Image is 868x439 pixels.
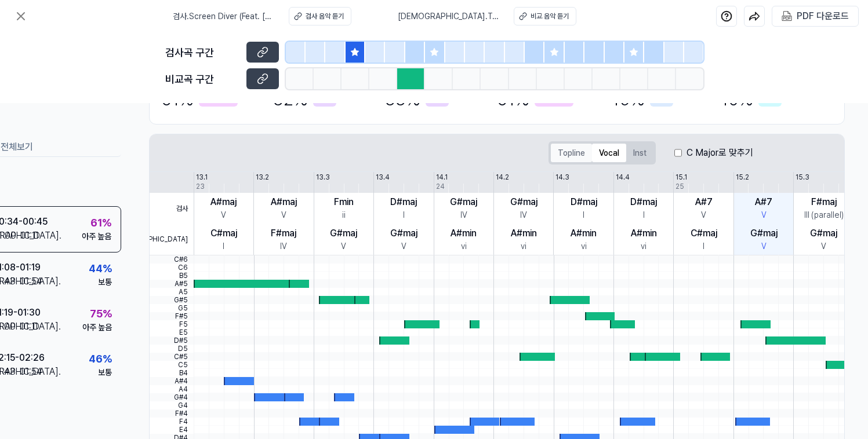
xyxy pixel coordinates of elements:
[210,195,237,209] div: A#maj
[511,226,537,240] div: A#min
[703,240,704,253] div: I
[334,195,354,209] div: Fmin
[626,144,653,162] button: Inst
[643,209,645,221] div: I
[150,272,194,280] span: B5
[150,280,194,288] span: A#5
[90,306,112,321] div: 75 %
[510,195,537,209] div: G#maj
[256,172,269,182] div: 13.2
[150,193,194,224] span: 검사
[675,181,684,192] div: 25
[436,172,448,182] div: 14.1
[150,393,194,401] span: G#4
[90,215,111,231] div: 61 %
[721,10,732,22] img: help
[782,11,792,21] img: PDF Download
[521,240,526,253] div: vi
[150,345,194,353] span: D5
[196,172,208,182] div: 13.1
[749,10,760,22] img: share
[630,195,657,209] div: D#maj
[150,264,194,272] span: C6
[89,351,112,367] div: 46 %
[631,226,657,240] div: A#min
[150,328,194,336] span: E5
[196,181,205,192] div: 23
[150,361,194,369] span: C5
[82,321,112,334] div: 아주 높음
[390,226,417,240] div: G#maj
[223,240,224,253] div: I
[796,172,809,182] div: 15.3
[150,426,194,434] span: E4
[571,226,597,240] div: A#min
[376,172,390,182] div: 13.4
[98,276,112,288] div: 보통
[691,226,717,240] div: C#maj
[581,240,587,253] div: vi
[641,240,647,253] div: vi
[150,401,194,409] span: G4
[555,172,569,182] div: 14.3
[341,240,346,253] div: V
[330,226,357,240] div: G#maj
[165,71,239,87] div: 비교곡 구간
[695,195,713,209] div: A#7
[306,11,344,21] div: 검사 음악 듣기
[401,240,406,253] div: V
[797,9,849,24] div: PDF 다운로드
[403,209,405,221] div: I
[460,209,467,221] div: IV
[271,195,297,209] div: A#maj
[496,172,509,182] div: 14.2
[289,7,351,25] button: 검사 음악 듣기
[82,231,111,243] div: 아주 높음
[210,226,237,240] div: C#maj
[687,146,753,160] label: C Major로 맞추기
[750,226,778,240] div: G#maj
[390,195,417,209] div: D#maj
[514,7,576,25] button: 비교 음악 듣기
[520,209,527,221] div: IV
[150,369,194,377] span: B4
[150,336,194,345] span: D#5
[150,255,194,264] span: C#6
[451,226,477,240] div: A#min
[173,10,275,23] span: 검사 . Screen Diver (Feat. [PERSON_NAME])
[571,195,597,209] div: D#maj
[150,288,194,296] span: A5
[280,240,287,253] div: IV
[98,367,112,379] div: 보통
[804,209,844,221] div: III (parallel)
[342,209,346,221] div: ii
[1,138,33,156] button: 전체보기
[810,226,837,240] div: G#maj
[150,320,194,328] span: F5
[150,385,194,393] span: A4
[779,6,851,26] button: PDF 다운로드
[761,240,767,253] div: V
[450,195,477,209] div: G#maj
[150,418,194,426] span: F4
[551,144,592,162] button: Topline
[150,312,194,320] span: F#5
[811,195,837,209] div: F#maj
[150,224,194,255] span: [DEMOGRAPHIC_DATA]
[398,10,500,23] span: [DEMOGRAPHIC_DATA] . Tranqueira ((Guia DVD))
[221,209,226,221] div: V
[150,377,194,385] span: A#4
[755,195,772,209] div: A#7
[583,209,584,221] div: I
[165,45,239,60] div: 검사곡 구간
[281,209,286,221] div: V
[701,209,706,221] div: V
[531,11,569,21] div: 비교 음악 듣기
[761,209,767,221] div: V
[616,172,630,182] div: 14.4
[461,240,467,253] div: vi
[271,226,296,240] div: F#maj
[150,353,194,361] span: C#5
